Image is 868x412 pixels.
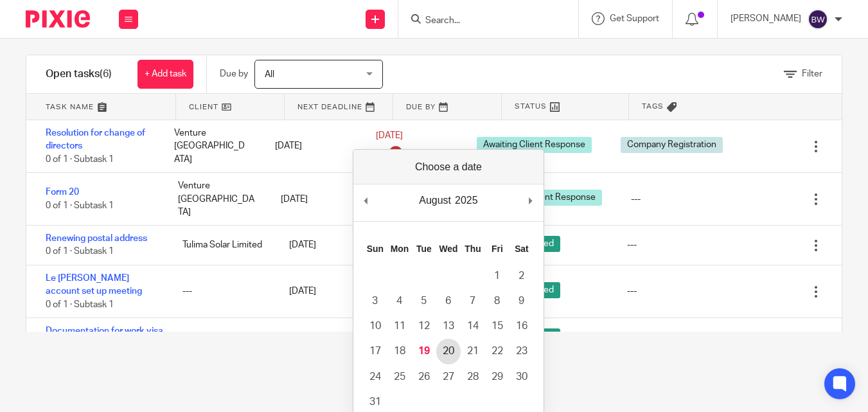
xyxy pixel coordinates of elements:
[360,191,373,210] button: Previous Month
[363,364,387,390] button: 24
[367,244,384,254] abbr: Sunday
[436,339,461,364] button: 20
[731,12,801,25] p: [PERSON_NAME]
[461,289,485,314] button: 7
[610,14,659,23] span: Get Support
[485,339,509,364] button: 22
[376,132,403,141] span: [DATE]
[170,232,276,258] div: Tulima Solar Limited
[412,364,436,390] button: 26
[276,325,383,351] div: [DATE]
[46,155,114,164] span: 0 of 1 · Subtask 1
[436,314,461,339] button: 13
[46,247,114,256] span: 0 of 1 · Subtask 1
[363,339,387,364] button: 17
[627,238,637,251] div: ---
[276,278,383,304] div: [DATE]
[642,101,664,112] span: Tags
[492,244,503,254] abbr: Friday
[436,289,461,314] button: 6
[387,339,412,364] button: 18
[631,193,641,206] div: ---
[477,137,592,153] span: Awaiting Client Response
[46,129,145,150] a: Resolution for change of directors
[265,70,274,79] span: All
[461,339,485,364] button: 21
[524,191,537,210] button: Next Month
[412,339,436,364] button: 19
[808,9,828,30] img: svg%3E
[509,289,534,314] button: 9
[485,289,509,314] button: 8
[363,314,387,339] button: 10
[46,234,147,243] a: Renewing postal address
[161,120,262,172] div: Venture [GEOGRAPHIC_DATA]
[412,314,436,339] button: 12
[416,244,432,254] abbr: Tuesday
[424,15,540,27] input: Search
[487,190,602,206] span: Awaiting Client Response
[262,133,363,159] div: [DATE]
[485,264,509,289] button: 1
[26,10,90,28] img: Pixie
[509,314,534,339] button: 16
[387,314,412,339] button: 11
[137,60,193,89] a: + Add task
[387,364,412,390] button: 25
[46,67,112,81] h1: Open tasks
[100,69,112,79] span: (6)
[509,339,534,364] button: 23
[46,188,79,197] a: Form 20
[276,232,383,258] div: [DATE]
[387,289,412,314] button: 4
[461,364,485,390] button: 28
[436,364,461,390] button: 27
[465,244,481,254] abbr: Thursday
[170,278,276,304] div: ---
[417,191,453,210] div: August
[485,314,509,339] button: 15
[391,244,409,254] abbr: Monday
[46,274,142,296] a: Le [PERSON_NAME] account set up meeting
[46,327,163,336] a: Documentation for work visa
[165,173,268,225] div: Venture [GEOGRAPHIC_DATA]
[268,186,371,212] div: [DATE]
[515,101,547,112] span: Status
[485,364,509,390] button: 29
[220,67,248,80] p: Due by
[461,314,485,339] button: 14
[170,325,276,351] div: Biodiversity Alliance
[802,69,822,78] span: Filter
[46,300,114,309] span: 0 of 1 · Subtask 1
[453,191,480,210] div: 2025
[509,264,534,289] button: 2
[627,285,637,298] div: ---
[509,364,534,390] button: 30
[363,289,387,314] button: 3
[627,332,637,345] div: ---
[46,201,114,210] span: 0 of 1 · Subtask 1
[515,244,529,254] abbr: Saturday
[439,244,457,254] abbr: Wednesday
[412,289,436,314] button: 5
[621,137,723,153] span: Company Registration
